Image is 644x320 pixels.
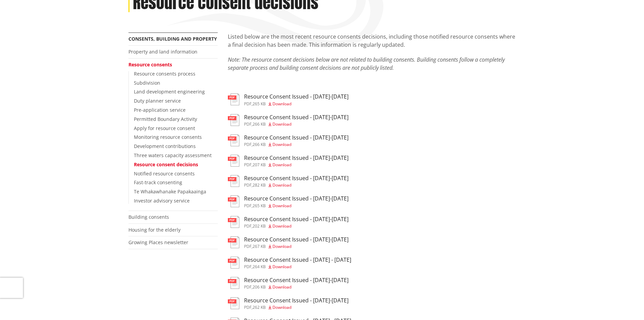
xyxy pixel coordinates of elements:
a: Resource Consent Issued - [DATE]-[DATE] pdf,207 KB Download [228,155,349,167]
h3: Resource Consent Issued - [DATE]-[DATE] [244,93,349,100]
div: , [244,102,349,106]
a: Resource Consent Issued - [DATE]-[DATE] pdf,266 KB Download [228,114,349,126]
span: pdf [244,142,252,147]
a: Growing Places newsletter [128,239,188,246]
h3: Resource Consent Issued - [DATE]-[DATE] [244,277,349,283]
a: Building consents [128,214,169,220]
em: Note: The resource consent decisions below are not related to building consents. Building consent... [228,56,505,71]
img: document-pdf.svg [228,216,239,228]
a: Resource Consent Issued - [DATE]-[DATE] pdf,282 KB Download [228,175,349,187]
a: Development contributions [134,143,196,149]
a: Resource consents process [134,70,195,77]
a: Three waters capacity assessment [134,152,212,158]
a: Resource Consent Issued - [DATE]-[DATE] pdf,265 KB Download [228,93,349,106]
h3: Resource Consent Issued - [DATE]-[DATE] [244,297,349,304]
a: Investor advisory service [134,197,190,204]
h3: Resource Consent Issued - [DATE]-[DATE] [244,155,349,161]
span: Download [272,284,291,290]
a: Te Whakawhanake Papakaainga [134,188,206,195]
a: Pre-application service [134,107,186,113]
a: Resource Consent Issued - [DATE]-[DATE] pdf,266 KB Download [228,134,349,147]
span: pdf [244,101,252,107]
a: Notified resource consents [134,170,195,177]
span: pdf [244,162,252,168]
span: 266 KB [253,142,266,147]
a: Resource Consent Issued - [DATE]-[DATE] pdf,202 KB Download [228,216,349,228]
span: 262 KB [253,304,266,310]
span: Download [272,162,291,168]
img: document-pdf.svg [228,114,239,126]
span: pdf [244,264,252,270]
div: , [244,224,349,228]
span: Download [272,223,291,229]
span: 206 KB [253,284,266,290]
a: Permitted Boundary Activity [134,116,197,122]
div: , [244,183,349,187]
span: pdf [244,182,252,188]
span: pdf [244,203,252,209]
div: , [244,122,349,126]
p: Listed below are the most recent resource consents decisions, including those notified resource c... [228,33,516,49]
div: , [244,163,349,167]
h3: Resource Consent Issued - [DATE]-[DATE] [244,134,349,141]
span: Download [272,142,291,147]
div: , [244,143,349,147]
a: Resource Consent Issued - [DATE]-[DATE] pdf,265 KB Download [228,195,349,208]
a: Monitoring resource consents [134,134,202,140]
span: Download [272,243,291,249]
h3: Resource Consent Issued - [DATE]-[DATE] [244,216,349,222]
span: pdf [244,304,252,310]
a: Resource Consent Issued - [DATE]-[DATE] pdf,267 KB Download [228,236,349,249]
a: Fast-track consenting [134,179,182,186]
img: document-pdf.svg [228,93,239,105]
span: 264 KB [253,264,266,270]
a: Duty planner service [134,98,181,104]
span: 265 KB [253,101,266,107]
span: 207 KB [253,162,266,168]
a: Subdivision [134,80,160,86]
div: , [244,244,349,249]
span: pdf [244,243,252,249]
img: document-pdf.svg [228,134,239,146]
img: document-pdf.svg [228,236,239,248]
span: 266 KB [253,121,266,127]
a: Resource Consent Issued - [DATE]-[DATE] pdf,262 KB Download [228,297,349,310]
div: , [244,305,349,310]
a: Property and land information [128,48,197,55]
img: document-pdf.svg [228,297,239,309]
a: Consents, building and property [128,36,217,42]
a: Land development engineering [134,88,205,95]
h3: Resource Consent Issued - [DATE]-[DATE] [244,195,349,202]
span: 267 KB [253,243,266,249]
iframe: Messenger Launcher [613,292,637,316]
a: Apply for resource consent [134,125,195,131]
span: Download [272,182,291,188]
span: pdf [244,284,252,290]
span: Download [272,101,291,107]
h3: Resource Consent Issued - [DATE] - [DATE] [244,257,351,263]
img: document-pdf.svg [228,257,239,269]
a: Resource Consent Issued - [DATE] - [DATE] pdf,264 KB Download [228,257,351,269]
a: Resource consents [128,61,172,68]
img: document-pdf.svg [228,195,239,207]
span: 282 KB [253,182,266,188]
span: 265 KB [253,203,266,209]
span: Download [272,121,291,127]
a: Resource consent decisions [134,161,198,168]
a: Resource Consent Issued - [DATE]-[DATE] pdf,206 KB Download [228,277,349,289]
img: document-pdf.svg [228,277,239,289]
a: Housing for the elderly [128,227,181,233]
div: , [244,265,351,269]
span: Download [272,304,291,310]
h3: Resource Consent Issued - [DATE]-[DATE] [244,236,349,243]
span: Download [272,264,291,270]
img: document-pdf.svg [228,155,239,167]
span: pdf [244,121,252,127]
img: document-pdf.svg [228,175,239,187]
span: pdf [244,223,252,229]
span: Download [272,203,291,209]
span: 202 KB [253,223,266,229]
h3: Resource Consent Issued - [DATE]-[DATE] [244,114,349,121]
div: , [244,204,349,208]
h3: Resource Consent Issued - [DATE]-[DATE] [244,175,349,182]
